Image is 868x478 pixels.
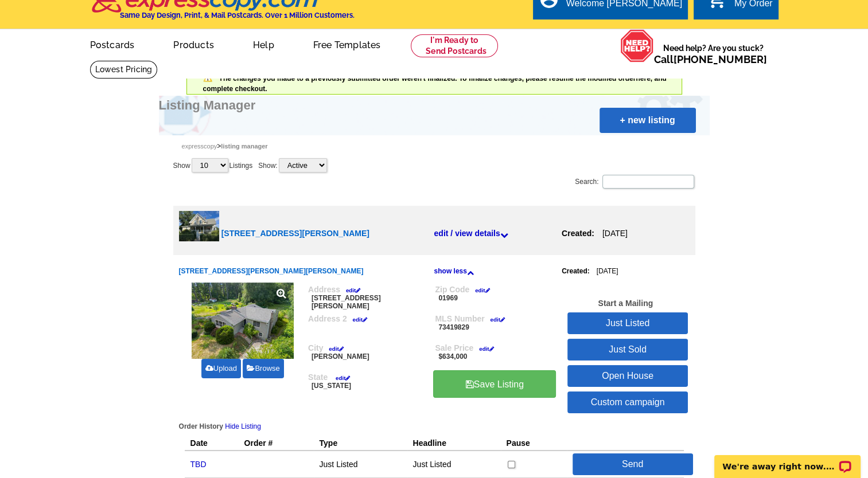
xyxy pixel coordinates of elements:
[562,229,594,238] strong: Created:
[120,11,355,19] h4: Same Day Design, Print, & Mail Postcards. Over 1 Million Customers.
[243,359,283,378] a: Browse
[308,294,425,305] p: [STREET_ADDRESS][PERSON_NAME]
[636,75,650,83] a: here
[314,436,407,451] th: Type
[159,99,710,111] h1: Listing Manager
[221,143,267,150] span: Listing Manager
[501,436,567,451] th: Pause
[485,316,505,323] a: edit
[72,30,153,57] a: Postcards
[190,460,207,469] a: TBD
[620,29,654,62] img: help
[473,346,493,352] a: edit
[407,451,501,478] td: Just Listed
[594,229,628,238] span: [DATE]
[434,216,562,250] a: edit / view details
[179,422,223,430] span: Order History
[590,267,618,275] span: [DATE]
[192,158,228,173] select: ShowListings
[330,375,350,381] a: edit
[185,436,239,451] th: Date
[435,352,552,364] p: $634,000
[654,53,767,65] span: Call
[407,436,501,451] th: Headline
[295,30,399,57] a: Free Templates
[308,314,425,323] label: Address 2
[155,30,232,57] a: Products
[674,53,767,65] a: [PHONE_NUMBER]
[435,285,552,294] label: Zip Code
[435,343,552,352] label: Sale Price
[314,451,407,478] td: Just Listed
[575,174,695,190] label: Search:
[602,175,694,189] input: Search:
[179,267,364,275] span: [STREET_ADDRESS][PERSON_NAME][PERSON_NAME]
[192,283,294,359] img: thumb-68a52136e712c.jpg
[323,346,343,352] a: edit
[258,157,328,174] p: Show:
[159,135,710,157] div: >
[562,267,590,275] strong: Created:
[308,382,425,393] p: [US_STATE]
[308,352,425,364] p: [PERSON_NAME]
[221,229,369,238] span: [STREET_ADDRESS][PERSON_NAME]
[435,314,552,323] label: MLS Number
[435,323,552,335] p: 73419829
[567,391,688,413] a: Custom campaign
[239,436,314,451] th: Order #
[308,285,425,294] label: Address
[173,157,253,174] label: Show Listings
[598,298,653,308] h3: Start a Mailing
[201,359,241,378] a: Upload
[433,370,556,398] a: Save Listing
[469,287,489,293] a: edit
[308,343,425,352] label: City
[347,316,367,323] a: edit
[567,339,688,361] a: Just Sold
[707,442,868,478] iframe: LiveChat chat widget
[654,42,773,65] span: Need help? Are you stuck?
[435,294,552,305] p: 01969
[225,422,261,430] a: Hide Listing
[340,287,360,293] a: edit
[179,211,219,241] img: thumb-68a52da5e06f9.jpg
[567,365,688,387] a: Open House
[182,143,217,150] a: Expresscopy
[573,453,693,475] button: Send
[434,260,562,283] a: show less
[600,108,696,133] a: + new listing
[235,30,293,57] a: Help
[308,373,425,382] label: State
[567,312,688,334] a: Just Listed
